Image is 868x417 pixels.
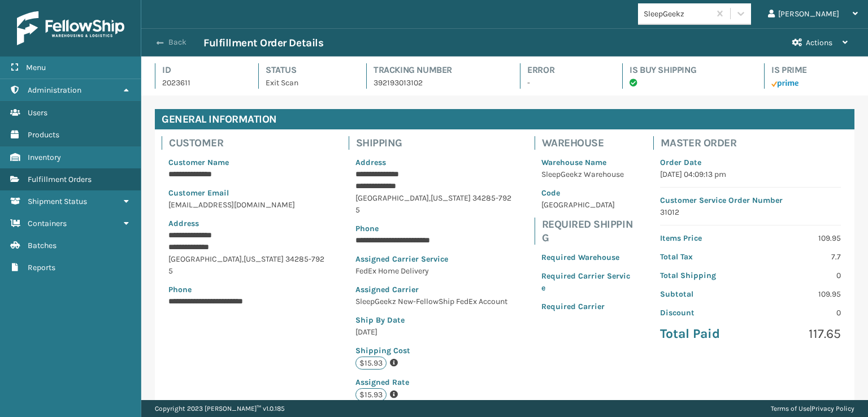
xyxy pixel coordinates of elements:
[168,199,328,211] p: [EMAIL_ADDRESS][DOMAIN_NAME]
[660,288,744,300] p: Subtotal
[660,251,744,263] p: Total Tax
[28,197,87,206] span: Shipment Status
[28,85,81,95] span: Administration
[168,187,328,199] p: Customer Email
[660,194,841,206] p: Customer Service Order Number
[757,288,841,300] p: 109.95
[28,108,47,118] span: Users
[355,376,514,388] p: Assigned Rate
[203,36,323,50] h3: Fulfillment Order Details
[355,223,514,234] p: Phone
[168,284,328,296] p: Phone
[431,193,471,203] span: [US_STATE]
[757,232,841,244] p: 109.95
[169,136,335,150] h4: Customer
[644,8,711,20] div: SleepGeekz
[355,296,514,307] p: SleepGeekz New-FellowShip FedEx Account
[771,400,854,417] div: |
[542,136,640,150] h4: Warehouse
[660,232,744,244] p: Items Price
[266,77,346,89] p: Exit Scan
[26,63,46,72] span: Menu
[541,187,633,199] p: Code
[162,77,238,89] p: 2023611
[28,241,57,250] span: Batches
[374,63,500,77] h4: Tracking Number
[541,168,633,180] p: SleepGeekz Warehouse
[757,251,841,263] p: 7.7
[355,314,514,326] p: Ship By Date
[661,136,848,150] h4: Master Order
[806,38,832,47] span: Actions
[355,158,386,167] span: Address
[355,326,514,338] p: [DATE]
[660,325,744,342] p: Total Paid
[356,136,521,150] h4: Shipping
[541,301,633,312] p: Required Carrier
[28,153,61,162] span: Inventory
[355,357,387,370] p: $15.93
[168,219,199,228] span: Address
[527,77,602,89] p: -
[660,168,841,180] p: [DATE] 04:09:13 pm
[355,345,514,357] p: Shipping Cost
[541,199,633,211] p: [GEOGRAPHIC_DATA]
[155,400,285,417] p: Copyright 2023 [PERSON_NAME]™ v 1.0.185
[660,206,841,218] p: 31012
[355,253,514,265] p: Assigned Carrier Service
[542,218,640,245] h4: Required Shipping
[168,254,242,264] span: [GEOGRAPHIC_DATA]
[374,77,500,89] p: 392193013102
[28,219,67,228] span: Containers
[660,307,744,319] p: Discount
[771,63,854,77] h4: Is Prime
[355,265,514,277] p: FedEx Home Delivery
[660,157,841,168] p: Order Date
[355,193,429,203] span: [GEOGRAPHIC_DATA]
[355,388,387,401] p: $15.93
[757,307,841,319] p: 0
[17,11,124,45] img: logo
[771,405,810,412] a: Terms of Use
[155,109,854,129] h4: General Information
[168,157,328,168] p: Customer Name
[242,254,244,264] span: ,
[355,284,514,296] p: Assigned Carrier
[660,270,744,281] p: Total Shipping
[151,37,203,47] button: Back
[162,63,238,77] h4: Id
[757,270,841,281] p: 0
[811,405,854,412] a: Privacy Policy
[527,63,602,77] h4: Error
[28,130,59,140] span: Products
[630,63,744,77] h4: Is Buy Shipping
[782,29,858,57] button: Actions
[429,193,431,203] span: ,
[757,325,841,342] p: 117.65
[244,254,284,264] span: [US_STATE]
[541,157,633,168] p: Warehouse Name
[541,270,633,294] p: Required Carrier Service
[28,175,92,184] span: Fulfillment Orders
[28,263,55,272] span: Reports
[541,251,633,263] p: Required Warehouse
[266,63,346,77] h4: Status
